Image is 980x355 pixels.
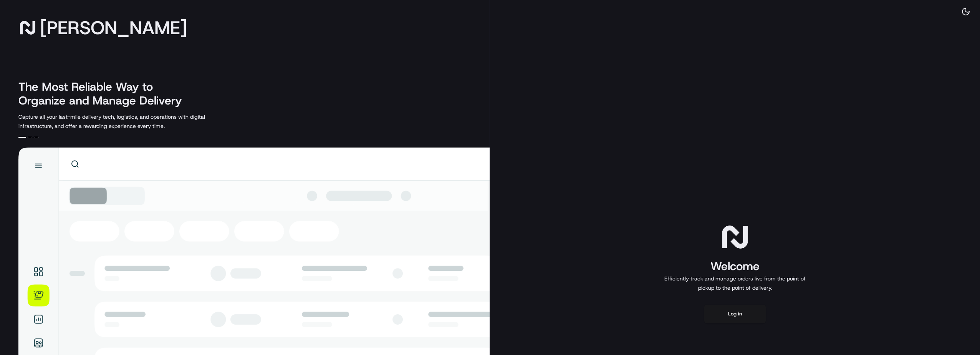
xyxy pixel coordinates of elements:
[18,80,190,108] h2: The Most Reliable Way to Organize and Manage Delivery
[40,20,187,35] span: [PERSON_NAME]
[704,305,766,323] button: Log in
[661,259,809,274] h1: Welcome
[18,112,240,131] p: Capture all your last-mile delivery tech, logistics, and operations with digital infrastructure, ...
[661,274,809,292] p: Efficiently track and manage orders live from the point of pickup to the point of delivery.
